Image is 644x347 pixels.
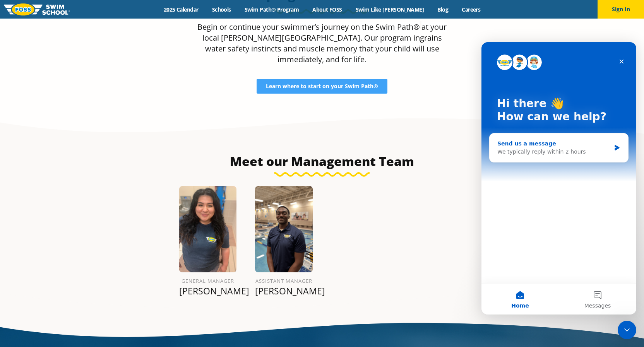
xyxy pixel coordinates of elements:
img: FOSS Swim School Logo [4,3,70,15]
a: Blog [431,6,455,13]
a: Swim Like [PERSON_NAME] [349,6,431,13]
h6: General Manager [179,276,237,285]
h6: Assistant Manager [255,276,313,285]
p: [PERSON_NAME] [179,285,237,296]
h3: Meet our Management Team [139,154,505,169]
img: Marcy-Aguilar.png [179,186,237,272]
a: 2025 Calendar [157,6,205,13]
a: Swim Path® Program [238,6,305,13]
a: Learn where to start on your Swim Path® [257,79,387,94]
iframe: Intercom live chat [481,42,636,315]
span: Learn where to start on your Swim Path® [266,84,378,89]
a: About FOSS [306,6,349,13]
a: Schools [205,6,238,13]
span: Begin or continue your swimmer’s journey on the Swim Path® [197,22,420,32]
a: Careers [455,6,487,13]
p: [PERSON_NAME] [255,285,313,296]
iframe: Intercom live chat [618,321,636,339]
span: at your local [PERSON_NAME][GEOGRAPHIC_DATA]. Our program ingrains water safety instincts and mus... [202,22,447,65]
img: David-Thomas.png [255,186,313,272]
